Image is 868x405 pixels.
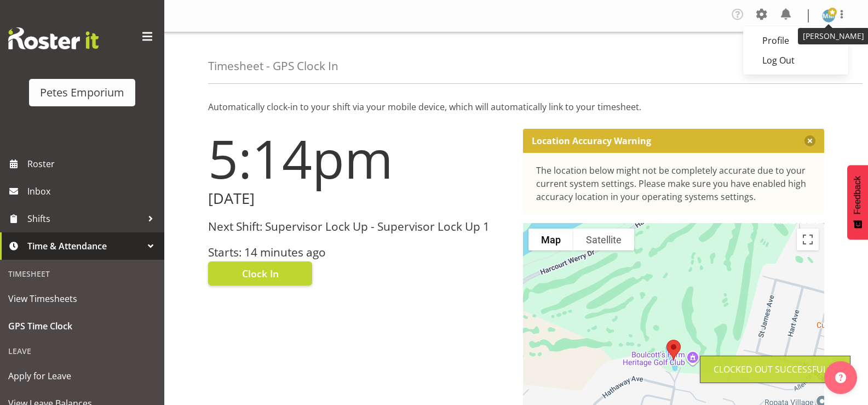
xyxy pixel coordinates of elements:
a: Apply for Leave [3,362,162,390]
p: Automatically clock-in to your shift via your mobile device, which will automatically link to you... [208,100,824,113]
a: View Timesheets [3,285,162,312]
span: Roster [27,156,159,172]
button: Show satellite imagery [573,229,634,250]
span: GPS Time Clock [8,318,156,334]
span: Inbox [27,183,159,199]
button: Toggle fullscreen view [797,229,819,250]
a: GPS Time Clock [3,312,162,340]
img: mandy-mosley3858.jpg [822,9,835,22]
div: Petes Emporium [40,84,124,101]
a: Log Out [743,50,848,70]
img: help-xxl-2.png [835,372,846,383]
h3: Starts: 14 minutes ago [208,246,510,259]
div: Clocked out Successfully [714,363,837,376]
button: Clock In [208,261,312,286]
span: Apply for Leave [8,368,156,384]
p: Location Accuracy Warning [532,135,651,146]
button: Close message [804,135,815,146]
span: Shifts [27,210,142,227]
button: Show street map [528,229,573,250]
span: Time & Attendance [27,238,142,254]
span: Clock In [242,266,279,281]
h1: 5:14pm [208,129,510,188]
a: Profile [743,31,848,50]
h2: [DATE] [208,190,510,207]
img: Rosterit website logo [8,27,99,49]
button: Feedback - Show survey [847,165,868,239]
h4: Timesheet - GPS Clock In [208,60,338,72]
div: Leave [3,340,162,362]
span: Feedback [853,176,863,214]
div: Timesheet [3,263,162,285]
span: View Timesheets [8,290,156,307]
h3: Next Shift: Supervisor Lock Up - Supervisor Lock Up 1 [208,220,510,233]
div: The location below might not be completely accurate due to your current system settings. Please m... [536,164,812,203]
